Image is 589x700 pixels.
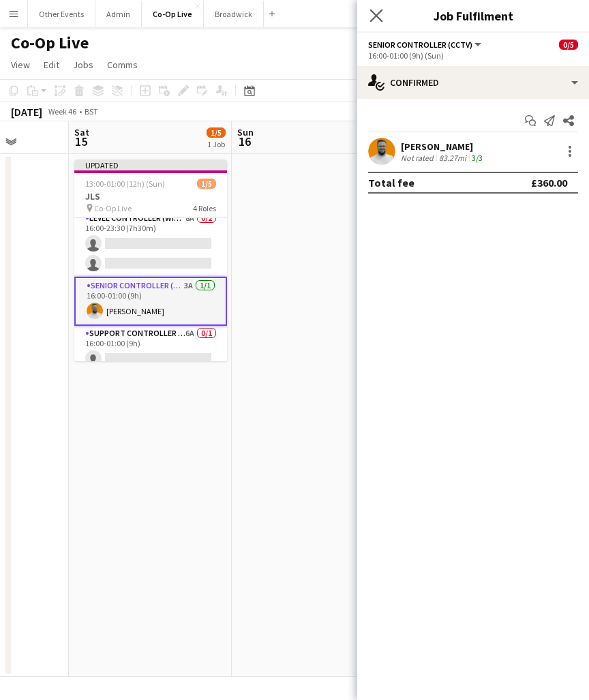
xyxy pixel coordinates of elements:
app-card-role: Senior Controller (CCTV)3A1/116:00-01:00 (9h)[PERSON_NAME] [74,277,227,326]
div: BST [85,106,98,117]
span: View [11,59,30,71]
span: 0/5 [559,40,578,50]
a: Jobs [67,56,99,74]
span: 4 Roles [193,203,216,213]
a: Comms [102,56,143,74]
button: Senior Controller (CCTV) [368,40,483,50]
button: Co-Op Live [142,1,204,27]
app-job-card: Updated13:00-01:00 (12h) (Sun)1/5JLS Co-Op Live4 RolesEarly Start & Premium Controller (with CCTV... [74,159,227,361]
div: Not rated [401,153,436,163]
div: 16:00-01:00 (9h) (Sun) [368,50,578,61]
div: Confirmed [357,66,589,99]
span: 1/5 [197,179,216,189]
h3: JLS [74,190,227,202]
span: 16 [235,134,254,149]
div: 1 Job [207,139,225,149]
h1: Co-Op Live [11,33,89,53]
div: £360.00 [531,176,567,189]
div: Total fee [368,176,414,189]
span: Sun [237,126,254,138]
div: 83.27mi [436,153,469,163]
span: 13:00-01:00 (12h) (Sun) [85,179,165,189]
a: Edit [38,56,65,74]
app-card-role: Support Controller (with CCTV)6A0/116:00-01:00 (9h) [74,326,227,372]
span: Jobs [73,59,93,71]
a: View [5,56,35,74]
span: Senior Controller (CCTV) [368,40,472,50]
div: [DATE] [11,105,42,119]
span: Edit [44,59,59,71]
span: Week 46 [45,106,79,117]
button: Other Events [28,1,95,27]
button: Broadwick [204,1,264,27]
span: Co-Op Live [94,203,132,213]
app-skills-label: 3/3 [472,153,483,163]
app-card-role: Level Controller (with CCTV)8A0/216:00-23:30 (7h30m) [74,211,227,277]
button: Admin [95,1,142,27]
span: Sat [74,126,89,138]
span: 15 [72,134,89,149]
div: [PERSON_NAME] [401,140,485,153]
div: Updated [74,159,227,170]
h3: Job Fulfilment [357,7,589,25]
span: 1/5 [207,127,226,138]
span: Comms [107,59,138,71]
